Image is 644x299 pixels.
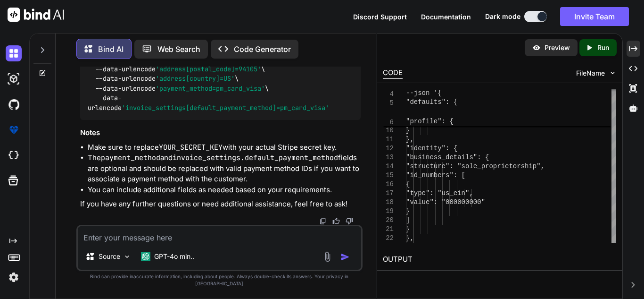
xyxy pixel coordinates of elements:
span: "business_details": { [406,154,489,161]
div: 22 [383,234,394,243]
button: Documentation [421,12,471,22]
span: "id_numbers": [ [406,171,465,179]
p: Bind can provide inaccurate information, including about people. Always double-check its answers.... [76,273,363,287]
p: Run [597,43,609,52]
div: CODE [383,68,403,79]
span: } [406,127,410,134]
p: If you have any further questions or need additional assistance, feel free to ask! [80,199,361,210]
p: Source [99,252,120,261]
li: Make sure to replace with your actual Stripe secret key. [88,142,361,153]
span: "profile": { [406,118,454,125]
span: } [406,207,410,215]
img: chevron down [609,69,617,77]
img: premium [6,122,22,138]
span: "type": "us_ein", [406,189,473,197]
span: 4 [383,90,394,99]
button: Invite Team [560,7,629,26]
div: 10 [383,126,394,135]
img: icon [340,252,350,262]
h2: OUTPUT [377,248,622,271]
span: "value": "000000000" [406,198,485,206]
img: attachment [322,251,333,262]
div: 16 [383,180,394,189]
img: githubDark [6,96,22,112]
code: payment_method [101,153,160,162]
img: Pick Models [123,253,131,261]
img: cloudideIcon [6,147,22,163]
img: GPT-4o mini [141,252,150,261]
div: 15 [383,171,394,180]
img: darkChat [6,45,22,61]
h3: Notes [80,128,361,138]
p: Code Generator [234,43,291,55]
div: 20 [383,216,394,225]
div: 11 [383,135,394,144]
code: invoice_settings.default_payment_method [173,153,338,162]
li: The and fields are optional and should be replaced with valid payment method IDs if you want to a... [88,153,361,185]
div: 21 [383,225,394,234]
span: Documentation [421,13,471,21]
p: GPT-4o min.. [154,252,194,261]
span: ] [406,216,410,224]
div: 14 [383,162,394,171]
img: Bind AI [8,8,64,22]
span: 'address[postal_code]=94105' [156,65,261,73]
p: Web Search [157,43,200,55]
span: "identity": { [406,145,457,152]
img: dislike [346,217,353,225]
img: settings [6,269,22,285]
img: copy [319,217,327,225]
div: 18 [383,198,394,207]
span: }, [406,234,414,242]
span: 5 [383,99,394,108]
span: Discord Support [353,13,407,21]
span: 'invoice_settings[default_payment_method]=pm_card_visa' [122,103,329,112]
p: Preview [545,43,570,52]
span: Dark mode [485,12,520,21]
span: 6 [383,118,394,127]
div: 19 [383,207,394,216]
span: 'address[country]=US' [156,75,235,83]
p: Bind AI [98,43,124,55]
span: FileName [576,68,605,78]
span: "defaults": { [406,98,457,106]
code: YOUR_SECRET_KEY [159,143,223,152]
div: 13 [383,153,394,162]
span: "structure": "sole_proprietorship", [406,162,545,170]
span: 'payment_method=pm_card_visa' [156,84,265,93]
div: 17 [383,189,394,198]
img: like [332,217,340,225]
span: --json '{ [406,89,442,97]
span: } [406,225,410,233]
img: darkAi-studio [6,71,22,87]
span: { [406,180,410,188]
span: }, [406,136,414,143]
li: You can include additional fields as needed based on your requirements. [88,185,361,196]
button: Discord Support [353,12,407,22]
div: 12 [383,144,394,153]
img: preview [532,43,541,52]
